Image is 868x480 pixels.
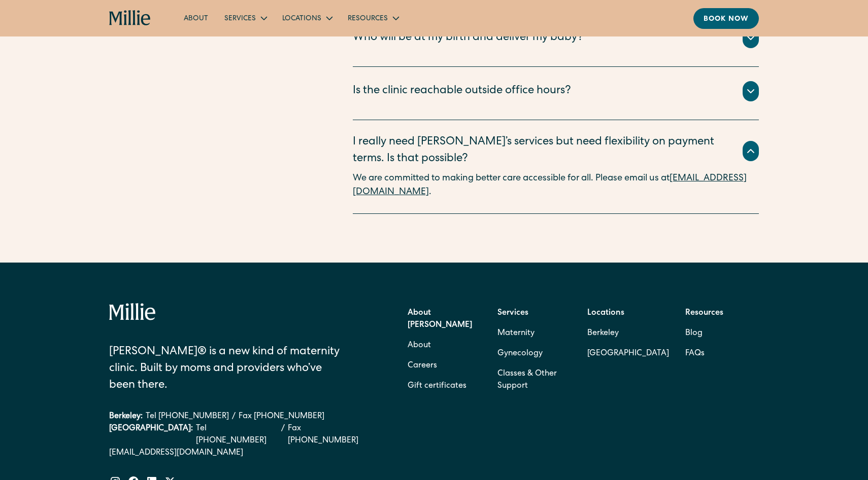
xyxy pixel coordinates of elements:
a: Classes & Other Support [497,364,571,396]
a: Book now [693,8,759,29]
a: Berkeley [587,323,669,344]
a: Careers [408,356,437,376]
a: Tel [PHONE_NUMBER] [146,411,229,423]
a: Tel [PHONE_NUMBER] [196,423,278,447]
a: [GEOGRAPHIC_DATA] [587,344,669,364]
div: Services [224,14,256,24]
a: home [109,10,151,26]
div: Services [216,10,274,26]
div: [PERSON_NAME]® is a new kind of maternity clinic. Built by moms and providers who’ve been there. [109,344,348,394]
div: Locations [282,14,321,24]
div: Book now [704,14,749,25]
div: / [232,411,236,423]
div: / [281,423,285,447]
a: Fax [PHONE_NUMBER] [239,411,324,423]
a: Blog [685,323,703,344]
div: Berkeley: [109,411,143,423]
strong: Services [497,309,528,317]
a: [EMAIL_ADDRESS][DOMAIN_NAME] [109,447,373,459]
a: Gift certificates [408,376,466,396]
a: Maternity [497,323,535,344]
a: About [408,336,431,356]
a: About [176,10,216,26]
p: We are committed to making better care accessible for all. Please email us at . [353,172,759,199]
div: Who will be at my birth and deliver my baby? [353,30,583,47]
div: I really need [PERSON_NAME]’s services but need flexibility on payment terms. Is that possible? [353,134,730,168]
div: Is the clinic reachable outside office hours? [353,83,571,100]
div: [GEOGRAPHIC_DATA]: [109,423,193,447]
a: Gynecology [497,344,543,364]
strong: Resources [685,309,723,317]
div: Resources [348,14,388,24]
div: Locations [274,10,340,26]
strong: Locations [587,309,624,317]
div: Resources [340,10,406,26]
strong: About [PERSON_NAME] [408,309,472,329]
a: FAQs [685,344,705,364]
a: Fax [PHONE_NUMBER] [288,423,373,447]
